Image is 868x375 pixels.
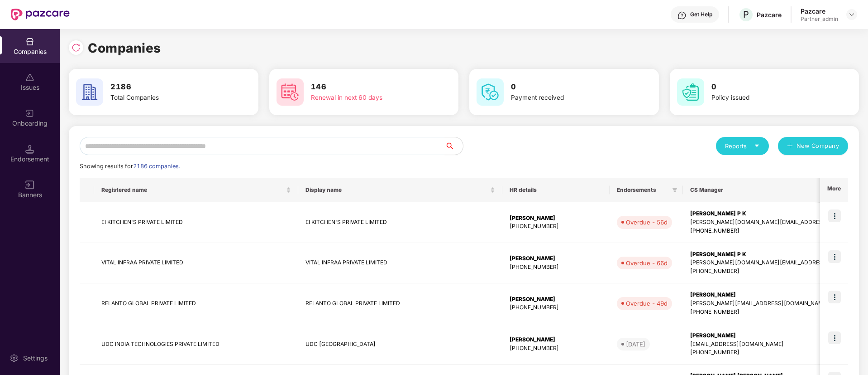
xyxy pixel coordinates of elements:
img: icon [828,291,841,303]
td: UDC [GEOGRAPHIC_DATA] [298,324,502,365]
span: Showing results for [80,163,180,170]
div: [PERSON_NAME] [510,214,602,223]
td: UDC INDIA TECHNOLOGIES PRIVATE LIMITED [94,324,298,365]
div: [PERSON_NAME] [510,336,602,344]
div: Pazcare [801,7,838,15]
button: search [444,137,463,155]
div: Pazcare [757,10,782,19]
th: Display name [298,178,502,202]
div: Reports [725,141,760,151]
div: Overdue - 56d [626,218,668,227]
div: [PHONE_NUMBER] [510,303,602,312]
img: svg+xml;base64,PHN2ZyB3aWR0aD0iMTYiIGhlaWdodD0iMTYiIHZpZXdCb3g9IjAgMCAxNiAxNiIgZmlsbD0ibm9uZSIgeG... [25,180,34,190]
img: icon [828,331,841,344]
th: Registered name [94,178,298,202]
span: Endorsements [617,186,668,194]
img: svg+xml;base64,PHN2ZyB4bWxucz0iaHR0cDovL3d3dy53My5vcmcvMjAwMC9zdmciIHdpZHRoPSI2MCIgaGVpZ2h0PSI2MC... [477,78,504,106]
img: svg+xml;base64,PHN2ZyBpZD0iQ29tcGFuaWVzIiB4bWxucz0iaHR0cDovL3d3dy53My5vcmcvMjAwMC9zdmciIHdpZHRoPS... [25,37,34,46]
span: filter [670,185,679,195]
img: svg+xml;base64,PHN2ZyBpZD0iSXNzdWVzX2Rpc2FibGVkIiB4bWxucz0iaHR0cDovL3d3dy53My5vcmcvMjAwMC9zdmciIH... [25,73,34,82]
div: Get Help [690,11,712,18]
img: svg+xml;base64,PHN2ZyB4bWxucz0iaHR0cDovL3d3dy53My5vcmcvMjAwMC9zdmciIHdpZHRoPSI2MCIgaGVpZ2h0PSI2MC... [76,78,103,106]
span: Display name [305,186,488,194]
img: svg+xml;base64,PHN2ZyB3aWR0aD0iMjAiIGhlaWdodD0iMjAiIHZpZXdCb3g9IjAgMCAyMCAyMCIgZmlsbD0ibm9uZSIgeG... [25,109,34,118]
div: [PERSON_NAME] [510,254,602,263]
div: [PHONE_NUMBER] [510,344,602,353]
img: svg+xml;base64,PHN2ZyBpZD0iUmVsb2FkLTMyeDMyIiB4bWxucz0iaHR0cDovL3d3dy53My5vcmcvMjAwMC9zdmciIHdpZH... [72,43,81,52]
div: Settings [20,354,50,363]
span: 2186 companies. [133,163,180,170]
img: svg+xml;base64,PHN2ZyB4bWxucz0iaHR0cDovL3d3dy53My5vcmcvMjAwMC9zdmciIHdpZHRoPSI2MCIgaGVpZ2h0PSI2MC... [677,78,704,106]
span: P [743,9,749,20]
div: Total Companies [110,93,224,103]
span: New Company [796,141,839,151]
div: [PHONE_NUMBER] [510,263,602,272]
td: VITAL INFRAA PRIVATE LIMITED [298,243,502,284]
img: svg+xml;base64,PHN2ZyBpZD0iSGVscC0zMngzMiIgeG1sbnM9Imh0dHA6Ly93d3cudzMub3JnLzIwMDAvc3ZnIiB3aWR0aD... [677,11,687,20]
span: search [444,142,463,150]
span: filter [672,187,677,193]
td: RELANTO GLOBAL PRIVATE LIMITED [94,283,298,324]
h3: 0 [511,81,625,93]
span: CS Manager [690,186,866,194]
button: plusNew Company [778,137,848,155]
img: svg+xml;base64,PHN2ZyBpZD0iU2V0dGluZy0yMHgyMCIgeG1sbnM9Imh0dHA6Ly93d3cudzMub3JnLzIwMDAvc3ZnIiB3aW... [10,354,19,363]
img: icon [828,209,841,222]
h1: Companies [88,38,161,58]
div: Policy issued [711,93,825,103]
td: EI KITCHEN'S PRIVATE LIMITED [298,202,502,243]
div: Overdue - 66d [626,258,668,268]
h3: 2186 [110,81,224,93]
img: New Pazcare Logo [11,9,70,20]
th: More [820,178,848,202]
div: [PHONE_NUMBER] [510,222,602,231]
div: Overdue - 49d [626,299,668,308]
td: VITAL INFRAA PRIVATE LIMITED [94,243,298,284]
div: Payment received [511,93,625,103]
img: svg+xml;base64,PHN2ZyB3aWR0aD0iMTQuNSIgaGVpZ2h0PSIxNC41IiB2aWV3Qm94PSIwIDAgMTYgMTYiIGZpbGw9Im5vbm... [25,145,34,154]
td: EI KITCHEN'S PRIVATE LIMITED [94,202,298,243]
h3: 0 [711,81,825,93]
div: Renewal in next 60 days [311,93,425,103]
img: svg+xml;base64,PHN2ZyBpZD0iRHJvcGRvd24tMzJ4MzIiIHhtbG5zPSJodHRwOi8vd3d3LnczLm9yZy8yMDAwL3N2ZyIgd2... [848,11,855,18]
div: [DATE] [626,340,645,349]
div: [PERSON_NAME] [510,295,602,304]
h3: 146 [311,81,425,93]
span: plus [787,143,793,150]
img: icon [828,250,841,263]
div: Partner_admin [801,15,838,23]
span: Registered name [101,186,284,194]
span: caret-down [754,143,760,149]
img: svg+xml;base64,PHN2ZyB4bWxucz0iaHR0cDovL3d3dy53My5vcmcvMjAwMC9zdmciIHdpZHRoPSI2MCIgaGVpZ2h0PSI2MC... [277,78,304,106]
td: RELANTO GLOBAL PRIVATE LIMITED [298,283,502,324]
th: HR details [502,178,610,202]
